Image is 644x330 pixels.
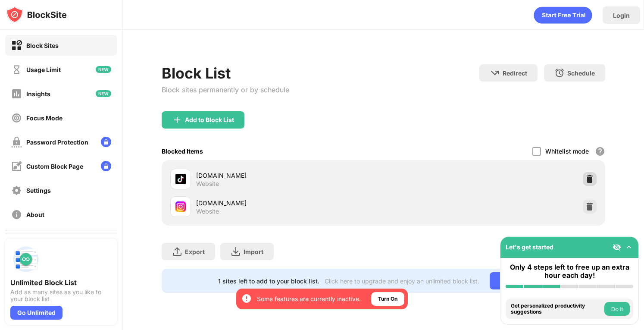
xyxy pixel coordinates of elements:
[175,174,186,184] img: favicons
[196,180,219,188] div: Website
[175,201,186,212] img: favicons
[26,163,83,170] div: Custom Block Page
[534,6,592,24] div: animation
[26,211,44,218] div: About
[10,278,112,287] div: Unlimited Block List
[96,66,111,73] img: new-icon.svg
[545,148,589,155] div: Whitelist mode
[11,40,22,51] img: block-on.svg
[6,6,67,23] img: logo-blocksite.svg
[162,85,289,94] div: Block sites permanently or by schedule
[196,207,219,215] div: Website
[506,243,553,251] div: Let's get started
[10,244,41,275] img: push-block-list.svg
[162,64,289,82] div: Block List
[185,116,234,123] div: Add to Block List
[257,295,361,303] div: Some features are currently inactive.
[378,295,397,303] div: Turn On
[10,289,112,302] div: Add as many sites as you like to your block list
[11,64,22,75] img: time-usage-off.svg
[26,187,51,194] div: Settings
[503,69,527,77] div: Redirect
[10,306,63,320] div: Go Unlimited
[196,171,384,180] div: [DOMAIN_NAME]
[26,114,63,122] div: Focus Mode
[11,88,22,99] img: insights-off.svg
[325,277,479,285] div: Click here to upgrade and enjoy an unlimited block list.
[11,161,22,172] img: customize-block-page-off.svg
[604,302,630,316] button: Do it
[162,148,203,155] div: Blocked Items
[101,137,111,147] img: lock-menu.svg
[26,138,88,146] div: Password Protection
[567,69,595,77] div: Schedule
[26,66,61,73] div: Usage Limit
[241,293,252,304] img: error-circle-white.svg
[96,90,111,97] img: new-icon.svg
[11,137,22,148] img: password-protection-off.svg
[490,272,549,289] div: Go Unlimited
[196,198,384,207] div: [DOMAIN_NAME]
[625,243,633,251] img: omni-setup-toggle.svg
[613,12,630,19] div: Login
[101,161,111,171] img: lock-menu.svg
[185,248,205,255] div: Export
[506,263,633,280] div: Only 4 steps left to free up an extra hour each day!
[11,209,22,220] img: about-off.svg
[11,113,22,123] img: focus-off.svg
[613,243,621,251] img: eye-not-visible.svg
[26,90,50,97] div: Insights
[244,248,263,255] div: Import
[218,277,319,285] div: 1 sites left to add to your block list.
[11,185,22,196] img: settings-off.svg
[26,42,59,49] div: Block Sites
[511,303,602,315] div: Get personalized productivity suggestions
